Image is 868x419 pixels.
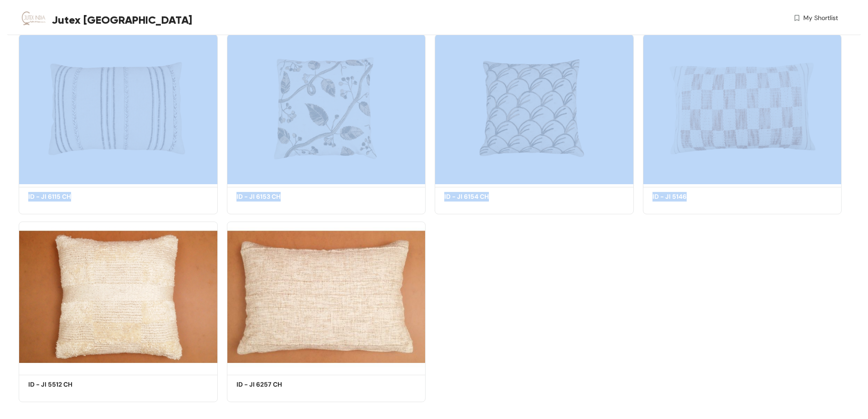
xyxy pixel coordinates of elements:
[227,34,426,185] img: 422a3803-d7e3-463a-9773-71f7054cecd3
[19,222,218,372] img: 16a5d1dd-08b9-4d62-9bf9-f28ef3c4ac05
[236,380,314,389] h5: ID - JI 6257 CH
[236,192,314,202] h5: ID - JI 6153 CH
[435,34,634,185] img: 061150c8-e95f-4d76-8cad-0585d87cc61c
[643,34,842,185] img: a692090e-3b13-445a-8d5f-a0be4ca3a59a
[227,222,426,372] img: f2576378-ad71-4d68-ab8c-25daca4b5c4b
[28,380,106,389] h5: ID - JI 5512 CH
[444,192,522,202] h5: ID - JI 6154 CH
[19,34,218,185] img: 837db4aa-29b2-4b5f-bede-1d33f2feabb6
[803,13,838,23] span: My Shortlist
[51,12,192,28] span: Jutex [GEOGRAPHIC_DATA]
[19,4,48,33] img: Buyer Portal
[28,192,106,202] h5: ID - JI 6115 CH
[652,192,730,202] h5: ID - JI 5146
[793,13,801,23] img: wishlist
